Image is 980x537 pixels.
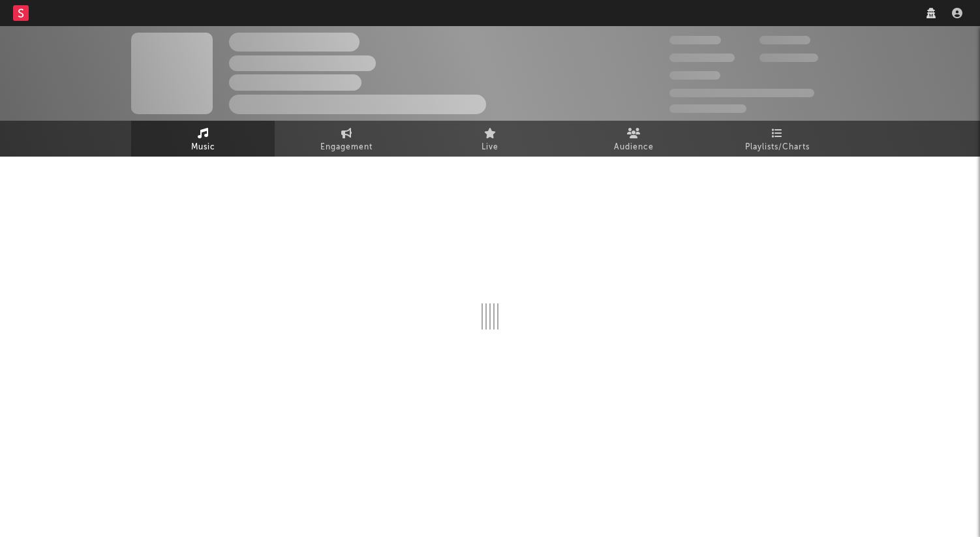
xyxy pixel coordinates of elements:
[669,54,735,62] span: 50 000 000
[562,121,705,157] a: Audience
[191,140,215,155] span: Music
[705,121,849,157] a: Playlists/Charts
[669,36,721,44] span: 300 000
[669,89,814,97] span: 50 000 000 Monthly Listeners
[745,140,810,155] span: Playlists/Charts
[275,121,418,157] a: Engagement
[418,121,562,157] a: Live
[669,71,720,80] span: 100 000
[614,140,654,155] span: Audience
[482,140,498,155] span: Live
[320,140,373,155] span: Engagement
[669,104,746,113] span: Jump Score: 85.0
[759,36,810,44] span: 100 000
[759,54,818,62] span: 1 000 000
[131,121,275,157] a: Music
